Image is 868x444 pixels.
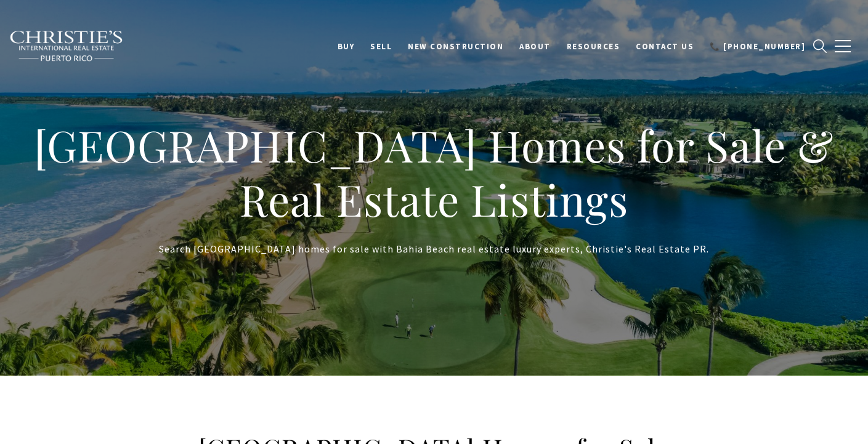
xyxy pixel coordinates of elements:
[702,34,813,57] a: 📞 [PHONE_NUMBER]
[710,40,805,50] span: 📞 [PHONE_NUMBER]
[400,34,511,57] a: New Construction
[9,30,124,62] img: Christie's International Real Estate black text logo
[34,116,834,228] span: [GEOGRAPHIC_DATA] Homes for Sale & Real Estate Listings
[159,243,709,255] span: Search [GEOGRAPHIC_DATA] homes for sale with Bahia Beach real estate luxury experts, Christie's R...
[362,34,400,57] a: SELL
[636,40,694,50] span: Contact Us
[408,40,503,50] span: New Construction
[330,34,363,57] a: BUY
[511,34,559,57] a: About
[559,34,628,57] a: Resources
